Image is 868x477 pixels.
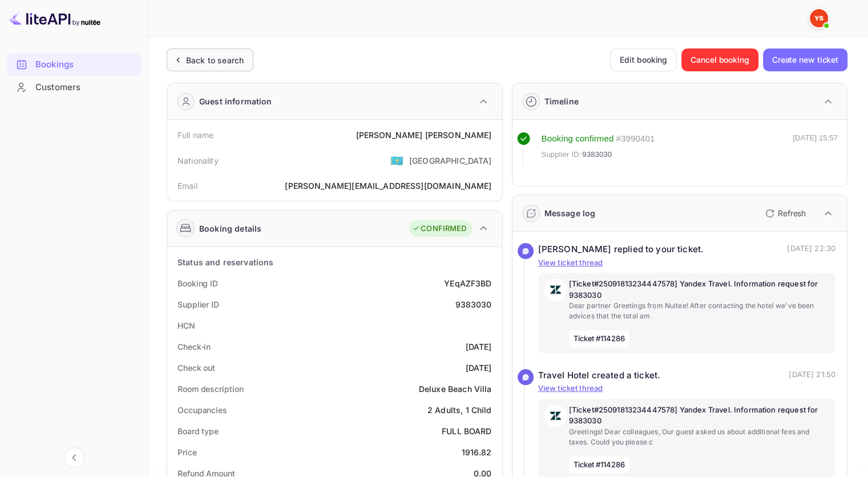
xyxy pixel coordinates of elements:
img: AwvSTEc2VUhQAAAAAElFTkSuQmCC [544,405,567,427]
img: LiteAPI logo [9,9,100,27]
div: Booking details [199,223,261,235]
div: [PERSON_NAME] replied to your ticket. [538,243,704,256]
div: Occupancies [177,404,227,416]
div: Message log [544,207,596,219]
div: Check out [177,362,215,374]
div: Price [177,446,197,458]
p: [DATE] 21:50 [789,369,835,382]
div: 1916.82 [461,446,491,458]
div: Bookings [35,58,135,71]
div: [DATE] [466,362,492,374]
span: United States [390,150,403,171]
a: Bookings [7,54,141,75]
div: [PERSON_NAME][EMAIL_ADDRESS][DOMAIN_NAME] [285,180,491,192]
button: Edit booking [610,48,677,71]
div: Deluxe Beach Villa [419,383,492,395]
p: [Ticket#25091813234447578] Yandex Travel. Information request for 9383030 [569,405,830,427]
div: Supplier ID [177,298,219,310]
div: 2 Adults, 1 Child [427,404,492,416]
div: [PERSON_NAME] [PERSON_NAME] [356,129,491,141]
p: Greetings! Dear colleagues, Our guest asked us about additional fees and taxes. Could you please c [569,427,830,447]
div: Customers [35,81,135,94]
div: Back to search [186,54,244,66]
div: Booking confirmed [542,132,614,145]
div: Travel Hotel created a ticket. [538,369,661,382]
div: [DATE] 15:57 [793,132,838,165]
span: Ticket #114286 [569,456,630,474]
p: View ticket thread [538,383,836,394]
div: YEqAZF3BD [444,277,491,289]
p: Dear partner Greetings from Nuitee! After contacting the hotel we've been advices that the total am [569,301,830,321]
div: Booking ID [177,277,218,289]
p: View ticket thread [538,257,836,269]
span: Supplier ID: [542,149,582,160]
div: Board type [177,425,219,437]
span: Ticket #114286 [569,330,630,347]
div: 9383030 [455,298,491,310]
div: Guest information [199,95,272,107]
div: Room description [177,383,243,395]
p: [DATE] 22:30 [787,243,835,256]
div: CONFIRMED [412,223,466,235]
div: FULL BOARD [442,425,492,437]
a: Customers [7,76,141,98]
div: Status and reservations [177,256,273,268]
button: Refresh [758,204,810,223]
img: AwvSTEc2VUhQAAAAAElFTkSuQmCC [544,278,567,301]
div: Nationality [177,155,219,167]
img: Yandex Support [810,9,828,27]
div: Customers [7,76,141,99]
div: Email [177,180,197,192]
div: [GEOGRAPHIC_DATA] [409,155,492,167]
div: Timeline [544,95,579,107]
div: Check-in [177,341,211,353]
div: Bookings [7,54,141,76]
button: Cancel booking [681,48,758,71]
div: # 3990401 [616,132,655,145]
div: Full name [177,129,213,141]
span: 9383030 [582,149,612,160]
button: Collapse navigation [64,447,84,468]
div: [DATE] [466,341,492,353]
p: Refresh [778,207,806,219]
p: [Ticket#25091813234447578] Yandex Travel. Information request for 9383030 [569,278,830,301]
div: HCN [177,320,195,332]
button: Create new ticket [763,48,847,71]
